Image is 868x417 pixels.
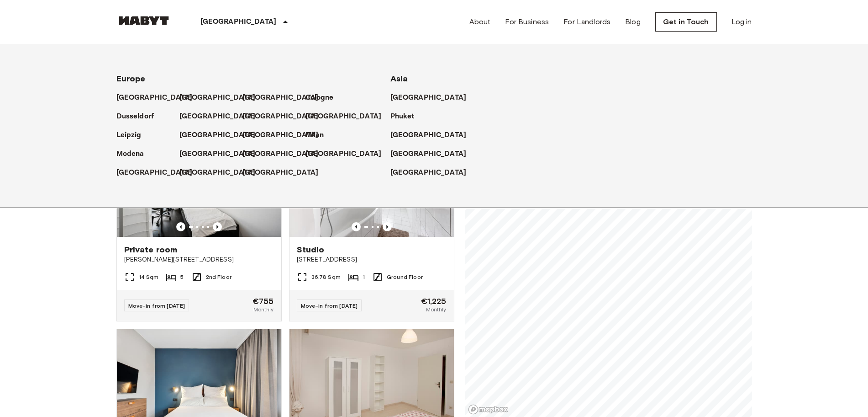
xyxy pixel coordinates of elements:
span: Studio [297,244,325,255]
a: [GEOGRAPHIC_DATA] [242,92,328,103]
a: Modena [116,149,153,160]
a: [GEOGRAPHIC_DATA] [179,111,265,122]
p: [GEOGRAPHIC_DATA] [390,167,467,178]
span: Move-in from [DATE] [128,302,185,309]
a: [GEOGRAPHIC_DATA] [242,167,328,178]
span: Move-in from [DATE] [301,302,358,309]
a: Get in Touch [655,12,717,32]
button: Previous image [213,222,222,231]
a: [GEOGRAPHIC_DATA] [242,149,328,160]
a: [GEOGRAPHIC_DATA] [305,149,391,160]
a: [GEOGRAPHIC_DATA] [390,130,476,141]
p: [GEOGRAPHIC_DATA] [242,111,319,122]
img: Habyt [116,16,171,25]
a: [GEOGRAPHIC_DATA] [390,92,476,103]
p: Modena [116,149,144,160]
span: €755 [253,297,274,305]
a: Leipzig [116,130,151,141]
p: [GEOGRAPHIC_DATA] [179,167,256,178]
p: Phuket [390,111,415,122]
p: [GEOGRAPHIC_DATA] [305,111,382,122]
a: [GEOGRAPHIC_DATA] [116,167,202,178]
p: [GEOGRAPHIC_DATA] [242,92,319,103]
p: [GEOGRAPHIC_DATA] [242,130,319,141]
span: 5 [180,273,184,281]
span: [PERSON_NAME][STREET_ADDRESS] [124,255,274,264]
a: Milan [305,130,333,141]
a: [GEOGRAPHIC_DATA] [390,149,476,160]
p: Leipzig [116,130,142,141]
a: Blog [625,16,641,27]
button: Previous image [383,222,392,231]
p: [GEOGRAPHIC_DATA] [390,130,467,141]
a: [GEOGRAPHIC_DATA] [179,149,265,160]
p: Cologne [305,92,334,103]
a: Dusseldorf [116,111,163,122]
span: 1 [363,273,365,281]
button: Previous image [176,222,185,231]
span: Monthly [253,305,274,314]
p: [GEOGRAPHIC_DATA] [200,16,277,27]
a: [GEOGRAPHIC_DATA] [242,130,328,141]
p: Milan [305,130,324,141]
p: [GEOGRAPHIC_DATA] [179,130,256,141]
a: [GEOGRAPHIC_DATA] [179,130,265,141]
a: [GEOGRAPHIC_DATA] [305,111,391,122]
p: [GEOGRAPHIC_DATA] [116,167,193,178]
button: Previous image [352,222,361,231]
p: [GEOGRAPHIC_DATA] [242,149,319,160]
a: For Business [505,16,549,27]
span: Ground Floor [387,273,423,281]
a: Phuket [390,111,424,122]
span: 36.78 Sqm [311,273,341,281]
p: [GEOGRAPHIC_DATA] [242,167,319,178]
p: [GEOGRAPHIC_DATA] [116,92,193,103]
p: [GEOGRAPHIC_DATA] [390,149,467,160]
a: About [469,16,491,27]
span: Europe [116,74,146,84]
span: Private room [124,244,178,255]
span: €1,225 [421,297,447,305]
span: 14 Sqm [139,273,159,281]
p: [GEOGRAPHIC_DATA] [179,149,256,160]
a: [GEOGRAPHIC_DATA] [179,92,265,103]
span: 2nd Floor [206,273,231,281]
span: Asia [390,74,408,84]
p: [GEOGRAPHIC_DATA] [179,111,256,122]
a: Mapbox logo [468,404,508,415]
a: [GEOGRAPHIC_DATA] [242,111,328,122]
p: Dusseldorf [116,111,154,122]
a: Cologne [305,92,343,103]
a: Log in [731,16,752,27]
a: Marketing picture of unit DE-01-302-006-05Previous imagePrevious imagePrivate room[PERSON_NAME][S... [116,127,282,321]
a: For Landlords [563,16,610,27]
p: [GEOGRAPHIC_DATA] [179,92,256,103]
a: [GEOGRAPHIC_DATA] [116,92,202,103]
span: Monthly [426,305,446,314]
p: [GEOGRAPHIC_DATA] [305,149,382,160]
a: [GEOGRAPHIC_DATA] [179,167,265,178]
a: Marketing picture of unit DE-01-030-001-01HPrevious imagePrevious imageStudio[STREET_ADDRESS]36.7... [289,127,454,321]
a: [GEOGRAPHIC_DATA] [390,167,476,178]
p: [GEOGRAPHIC_DATA] [390,92,467,103]
span: [STREET_ADDRESS] [297,255,447,264]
